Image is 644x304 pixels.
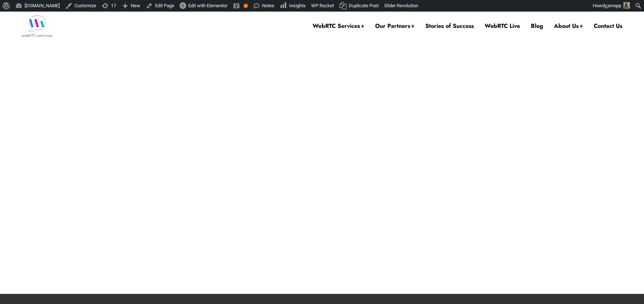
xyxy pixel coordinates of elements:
span: Slider Revolution [384,3,418,8]
a: Contact Us [594,12,622,41]
a: WebRTC Live [485,12,520,41]
a: Blog [531,12,543,41]
a: WebRTC Services [313,12,364,41]
span: Edit with Elementor [188,3,227,8]
img: WebRTC.ventures [22,15,52,37]
a: About Us [554,12,583,41]
a: Stories of Success [425,12,474,41]
span: jenopp [607,3,621,8]
div: OK [244,4,248,8]
a: Our Partners [375,12,415,41]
